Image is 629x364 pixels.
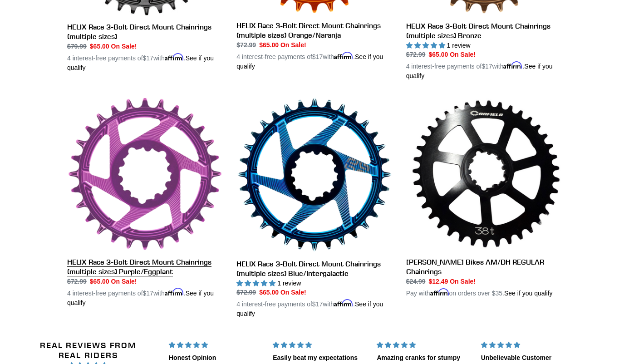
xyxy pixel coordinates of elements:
[273,354,366,363] div: Easily beat my expectations
[377,340,470,350] div: 5 stars
[481,340,574,350] div: 5 stars
[169,340,262,350] div: 5 stars
[31,340,144,360] h2: Real Reviews from Real Riders
[273,340,366,350] div: 5 stars
[169,354,262,363] div: Honest Opinion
